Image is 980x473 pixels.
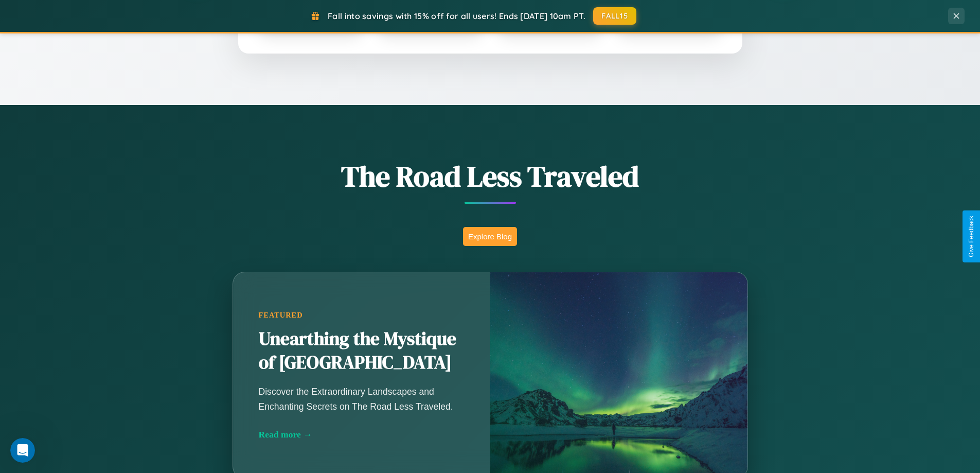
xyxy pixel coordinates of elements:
span: Fall into savings with 15% off for all users! Ends [DATE] 10am PT. [328,11,585,21]
p: Discover the Extraordinary Landscapes and Enchanting Secrets on The Road Less Traveled. [259,384,465,413]
div: Read more → [259,429,465,440]
div: Give Feedback [968,216,975,257]
button: FALL15 [593,7,636,25]
h2: Unearthing the Mystique of [GEOGRAPHIC_DATA] [259,327,465,375]
div: Featured [259,311,465,320]
button: Explore Blog [463,227,517,246]
iframe: Intercom live chat [10,438,35,463]
h1: The Road Less Traveled [182,156,799,196]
